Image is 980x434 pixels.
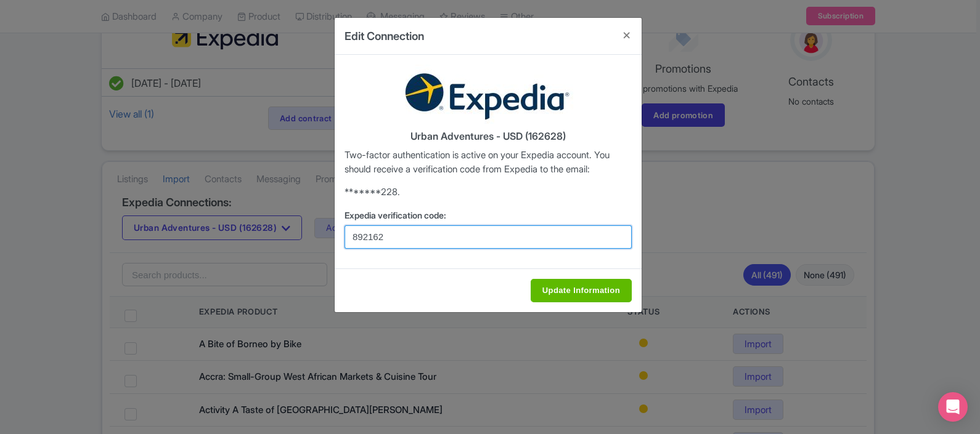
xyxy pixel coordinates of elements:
[345,28,424,44] h4: Edit Connection
[938,392,968,422] div: Open Intercom Messenger
[345,210,446,220] span: Expedia verification code:
[345,131,632,142] h4: Urban Adventures - USD (162628)
[396,65,581,126] img: expedia-2bdd49749a153e978cd7d1f433d40fd5.jpg
[531,279,632,302] input: Update Information
[612,18,642,53] button: Close
[345,148,632,176] p: Two-factor authentication is active on your Expedia account. You should receive a verification co...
